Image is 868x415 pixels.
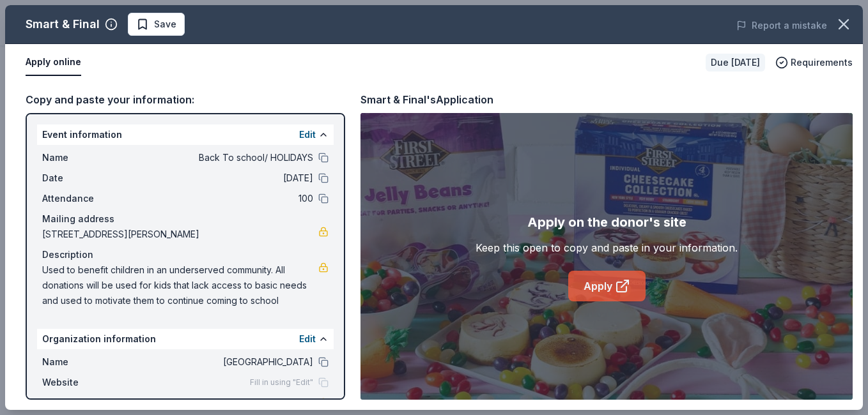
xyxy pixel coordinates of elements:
button: Save [128,13,185,36]
span: [GEOGRAPHIC_DATA] [128,354,313,370]
span: Fill in using "Edit" [250,377,313,388]
button: Edit [299,127,316,142]
span: Attendance [42,191,128,206]
div: Description [42,247,329,262]
span: [US_EMPLOYER_IDENTIFICATION_NUMBER] [128,395,313,411]
div: Organization information [37,329,334,349]
span: Used to benefit children in an underserved community. All donations will be used for kids that la... [42,262,318,308]
span: Date [42,170,128,186]
span: Name [42,150,128,165]
span: Name [42,354,128,370]
button: Report a mistake [736,18,827,33]
button: Apply online [26,49,81,76]
span: Requirements [791,55,853,70]
div: Copy and paste your information: [26,91,345,108]
span: [STREET_ADDRESS][PERSON_NAME] [42,227,318,242]
div: Smart & Final's Application [360,91,493,108]
div: Mailing address [42,211,329,227]
span: Website [42,375,128,390]
div: Due [DATE] [706,54,765,72]
a: Apply [568,271,646,301]
span: EIN [42,395,128,411]
div: Apply on the donor's site [527,212,686,232]
div: Event information [37,124,334,145]
span: 100 [128,191,313,206]
span: Back To school/ HOLIDAYS [128,150,313,165]
div: Smart & Final [26,14,100,34]
button: Edit [299,331,316,347]
span: [DATE] [128,170,313,186]
button: Requirements [775,55,853,70]
div: Keep this open to copy and paste in your information. [476,240,738,255]
span: Save [154,17,176,32]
